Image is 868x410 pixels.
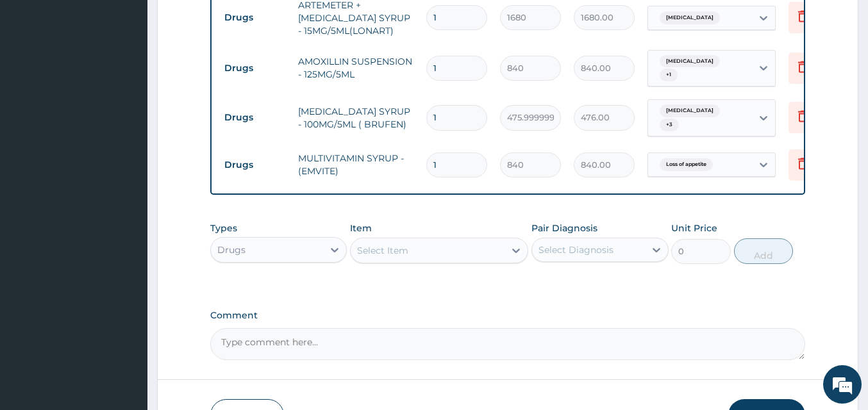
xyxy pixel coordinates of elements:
span: We're online! [74,123,177,252]
label: Types [210,223,237,234]
td: Drugs [218,6,292,29]
td: AMOXILLIN SUSPENSION - 125MG/5ML [292,49,420,87]
span: + 1 [660,69,678,81]
td: Drugs [218,56,292,80]
td: Drugs [218,106,292,129]
div: Chat with us now [67,72,215,88]
label: Comment [210,310,805,321]
div: Minimize live chat window [210,6,241,37]
button: Add [734,238,794,264]
label: Unit Price [671,222,717,234]
label: Item [350,222,372,234]
span: [MEDICAL_DATA] [660,104,720,117]
div: Select Item [357,244,408,257]
label: Pair Diagnosis [531,222,597,234]
img: d_794563401_company_1708531726252_794563401 [24,64,52,96]
td: Drugs [218,153,292,177]
span: [MEDICAL_DATA] [660,12,720,24]
textarea: Type your message and hit 'Enter' [6,274,244,318]
span: + 3 [660,119,679,131]
span: [MEDICAL_DATA] [660,55,720,68]
td: [MEDICAL_DATA] SYRUP - 100MG/5ML ( BRUFEN) [292,99,420,137]
td: MULTIVITAMIN SYRUP - (EMVITE) [292,145,420,184]
div: Select Diagnosis [538,243,613,256]
div: Drugs [217,243,246,256]
span: Loss of appetite [660,158,713,171]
